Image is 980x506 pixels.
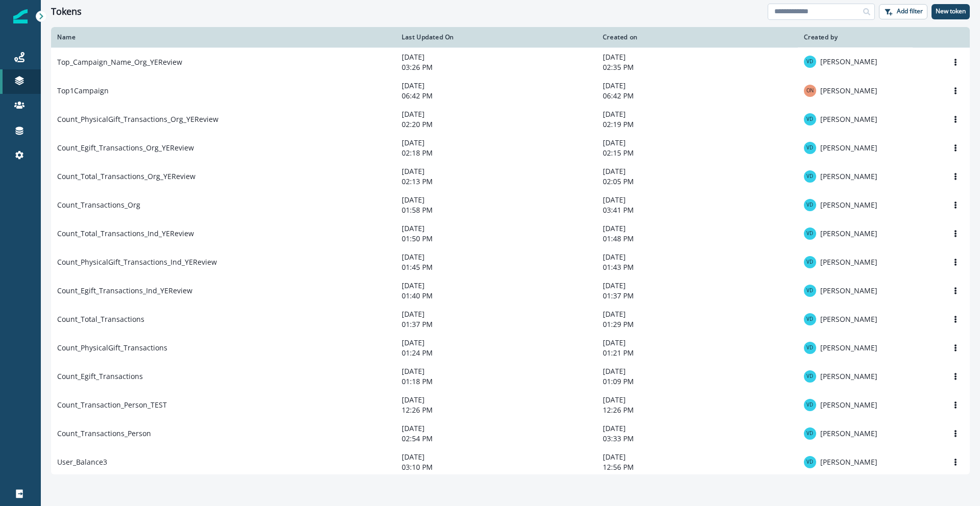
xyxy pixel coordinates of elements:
p: [DATE] [603,223,792,234]
td: Count_Egift_Transactions_Org_YEReview [51,134,396,162]
div: Vic Davis [806,117,813,122]
p: 01:18 PM [402,376,591,387]
button: Options [947,255,964,270]
p: [PERSON_NAME] [820,286,877,296]
a: User_Balance3[DATE]03:10 PM[DATE]12:56 PMVic Davis[PERSON_NAME]Options [51,448,970,476]
p: [DATE] [603,309,792,319]
p: [PERSON_NAME] [820,400,877,410]
div: Vic Davis [806,260,813,265]
td: Count_Egift_Transactions [51,362,396,391]
div: Vic Davis [806,174,813,179]
td: Count_PhysicalGift_Transactions_Org_YEReview [51,105,396,134]
p: [DATE] [603,395,792,405]
p: 03:10 PM [402,462,591,472]
div: Vic Davis [806,288,813,293]
div: Created by [804,33,906,41]
p: [DATE] [402,138,591,148]
p: [DATE] [402,309,591,319]
p: 02:35 PM [603,62,792,72]
div: Vic Davis [806,317,813,322]
button: Options [947,369,964,384]
p: 12:26 PM [603,405,792,415]
a: Count_Total_Transactions_Ind_YEReview[DATE]01:50 PM[DATE]01:48 PMVic Davis[PERSON_NAME]Options [51,219,970,248]
a: Count_Transactions_Org[DATE]01:58 PM[DATE]03:41 PMVic Davis[PERSON_NAME]Options [51,191,970,219]
p: 01:37 PM [603,291,792,301]
div: Vic Davis [806,231,813,236]
p: 02:20 PM [402,119,591,130]
p: 01:21 PM [603,348,792,358]
a: Count_PhysicalGift_Transactions[DATE]01:24 PM[DATE]01:21 PMVic Davis[PERSON_NAME]Options [51,334,970,362]
p: [DATE] [402,195,591,205]
p: [DATE] [603,452,792,462]
p: 02:13 PM [402,176,591,187]
div: Vic Davis [806,431,813,436]
p: [DATE] [402,52,591,62]
td: User_Balance3 [51,448,396,476]
a: Count_Total_Transactions[DATE]01:37 PM[DATE]01:29 PMVic Davis[PERSON_NAME]Options [51,305,970,334]
td: Count_PhysicalGift_Transactions [51,334,396,362]
p: 01:09 PM [603,376,792,387]
td: Count_Total_Transactions [51,305,396,334]
p: 01:24 PM [402,348,591,358]
p: New token [936,8,966,15]
p: Add filter [897,8,923,15]
p: 03:41 PM [603,205,792,215]
p: [DATE] [402,395,591,405]
button: Options [947,312,964,327]
div: Vic Davis [806,374,813,379]
p: [DATE] [402,452,591,462]
p: 02:19 PM [603,119,792,130]
div: Oak Nguyen [806,88,814,93]
button: Add filter [879,4,927,19]
p: [PERSON_NAME] [820,457,877,467]
div: Vic Davis [806,345,813,350]
td: Count_PhysicalGift_Transactions_Ind_YEReview [51,248,396,276]
button: Options [947,283,964,298]
p: [DATE] [603,166,792,176]
p: [PERSON_NAME] [820,114,877,124]
button: Options [947,340,964,356]
p: 01:58 PM [402,205,591,215]
p: 12:26 PM [402,405,591,415]
p: 02:18 PM [402,148,591,158]
a: Count_Total_Transactions_Org_YEReview[DATE]02:13 PM[DATE]02:05 PMVic Davis[PERSON_NAME]Options [51,162,970,191]
p: 03:26 PM [402,62,591,72]
p: [DATE] [402,81,591,91]
div: Last Updated On [402,33,591,41]
p: 06:42 PM [603,91,792,101]
p: 02:05 PM [603,176,792,187]
a: Count_Egift_Transactions[DATE]01:18 PM[DATE]01:09 PMVic Davis[PERSON_NAME]Options [51,362,970,391]
p: [PERSON_NAME] [820,86,877,96]
div: Vic Davis [806,59,813,64]
p: [DATE] [402,281,591,291]
p: [PERSON_NAME] [820,171,877,182]
p: [DATE] [402,223,591,234]
td: Top_Campaign_Name_Org_YEReview [51,47,396,77]
a: Count_PhysicalGift_Transactions_Org_YEReview[DATE]02:20 PM[DATE]02:19 PMVic Davis[PERSON_NAME]Opt... [51,105,970,134]
button: Options [947,140,964,156]
h1: Tokens [51,6,82,17]
button: Options [947,55,964,70]
p: 01:48 PM [603,234,792,244]
a: Count_PhysicalGift_Transactions_Ind_YEReview[DATE]01:45 PM[DATE]01:43 PMVic Davis[PERSON_NAME]Opt... [51,248,970,276]
td: Count_Transaction_Person_TEST [51,391,396,419]
td: Count_Total_Transactions_Ind_YEReview [51,219,396,248]
p: [DATE] [603,52,792,62]
p: [DATE] [603,423,792,434]
button: Options [947,83,964,98]
p: [DATE] [603,81,792,91]
p: [PERSON_NAME] [820,143,877,153]
p: [DATE] [402,366,591,376]
p: 12:56 PM [603,462,792,472]
p: [PERSON_NAME] [820,343,877,353]
p: [DATE] [603,338,792,348]
button: Options [947,226,964,241]
a: Top_Campaign_Name_Org_YEReview[DATE]03:26 PM[DATE]02:35 PMVic Davis[PERSON_NAME]Options [51,47,970,77]
p: 01:29 PM [603,319,792,330]
a: Count_Transactions_Person[DATE]02:54 PM[DATE]03:33 PMVic Davis[PERSON_NAME]Options [51,419,970,448]
a: Count_Egift_Transactions_Ind_YEReview[DATE]01:40 PM[DATE]01:37 PMVic Davis[PERSON_NAME]Options [51,276,970,305]
a: Top1Campaign[DATE]06:42 PM[DATE]06:42 PMOak Nguyen[PERSON_NAME]Options [51,77,970,105]
p: [PERSON_NAME] [820,428,877,439]
p: 06:42 PM [402,91,591,101]
button: New token [932,4,970,19]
